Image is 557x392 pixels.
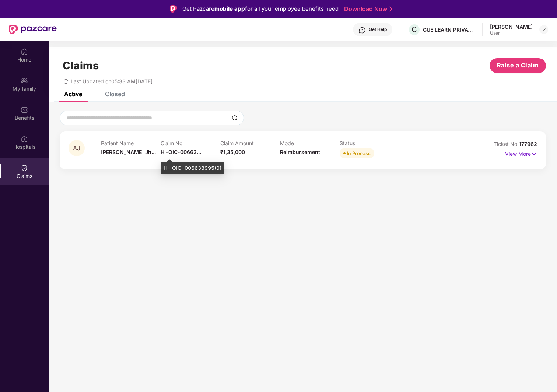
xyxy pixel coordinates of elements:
p: Status [340,140,399,146]
span: C [411,25,417,34]
p: Mode [280,140,340,146]
img: svg+xml;base64,PHN2ZyBpZD0iSGVscC0zMngzMiIgeG1sbnM9Imh0dHA6Ly93d3cudzMub3JnLzIwMDAvc3ZnIiB3aWR0aD... [358,27,366,34]
img: svg+xml;base64,PHN2ZyBpZD0iSG9zcGl0YWxzIiB4bWxucz0iaHR0cDovL3d3dy53My5vcmcvMjAwMC9zdmciIHdpZHRoPS... [21,135,28,143]
p: View More [505,148,537,158]
p: Claim No [161,140,220,146]
div: Get Help [369,27,387,32]
div: [PERSON_NAME] [490,23,533,30]
img: svg+xml;base64,PHN2ZyBpZD0iRHJvcGRvd24tMzJ4MzIiIHhtbG5zPSJodHRwOi8vd3d3LnczLm9yZy8yMDAwL3N2ZyIgd2... [541,27,547,32]
span: ₹1,35,000 [220,149,245,155]
span: [PERSON_NAME] Jh... [101,149,156,155]
h1: Claims [63,59,99,72]
span: Last Updated on 05:33 AM[DATE] [71,78,153,84]
button: Raise a Claim [490,58,546,73]
a: Download Now [344,5,390,13]
p: Claim Amount [220,140,280,146]
span: HI-OIC-00663... [161,149,201,155]
div: HI-OIC-006638995(0) [161,162,224,174]
img: svg+xml;base64,PHN2ZyBpZD0iQ2xhaW0iIHhtbG5zPSJodHRwOi8vd3d3LnczLm9yZy8yMDAwL3N2ZyIgd2lkdGg9IjIwIi... [21,164,28,172]
img: svg+xml;base64,PHN2ZyBpZD0iSG9tZSIgeG1sbnM9Imh0dHA6Ly93d3cudzMub3JnLzIwMDAvc3ZnIiB3aWR0aD0iMjAiIG... [21,48,28,55]
span: Ticket No [494,141,519,147]
span: redo [63,78,69,84]
div: Active [64,90,82,98]
strong: mobile app [214,5,245,12]
div: Closed [105,90,125,98]
img: Stroke [389,5,392,13]
img: svg+xml;base64,PHN2ZyBpZD0iQmVuZWZpdHMiIHhtbG5zPSJodHRwOi8vd3d3LnczLm9yZy8yMDAwL3N2ZyIgd2lkdGg9Ij... [21,106,28,113]
span: 177962 [519,141,537,147]
img: New Pazcare Logo [9,25,57,34]
div: In Process [347,150,371,157]
div: CUE LEARN PRIVATE LIMITED [423,26,474,33]
span: Raise a Claim [497,61,539,70]
img: Logo [170,5,177,13]
img: svg+xml;base64,PHN2ZyB3aWR0aD0iMjAiIGhlaWdodD0iMjAiIHZpZXdCb3g9IjAgMCAyMCAyMCIgZmlsbD0ibm9uZSIgeG... [21,77,28,84]
div: Get Pazcare for all your employee benefits need [182,4,339,13]
p: Patient Name [101,140,161,146]
img: svg+xml;base64,PHN2ZyBpZD0iU2VhcmNoLTMyeDMyIiB4bWxucz0iaHR0cDovL3d3dy53My5vcmcvMjAwMC9zdmciIHdpZH... [232,115,238,121]
img: svg+xml;base64,PHN2ZyB4bWxucz0iaHR0cDovL3d3dy53My5vcmcvMjAwMC9zdmciIHdpZHRoPSIxNyIgaGVpZ2h0PSIxNy... [531,150,537,158]
span: AJ [73,145,80,151]
div: User [490,30,533,36]
span: Reimbursement [280,149,320,155]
